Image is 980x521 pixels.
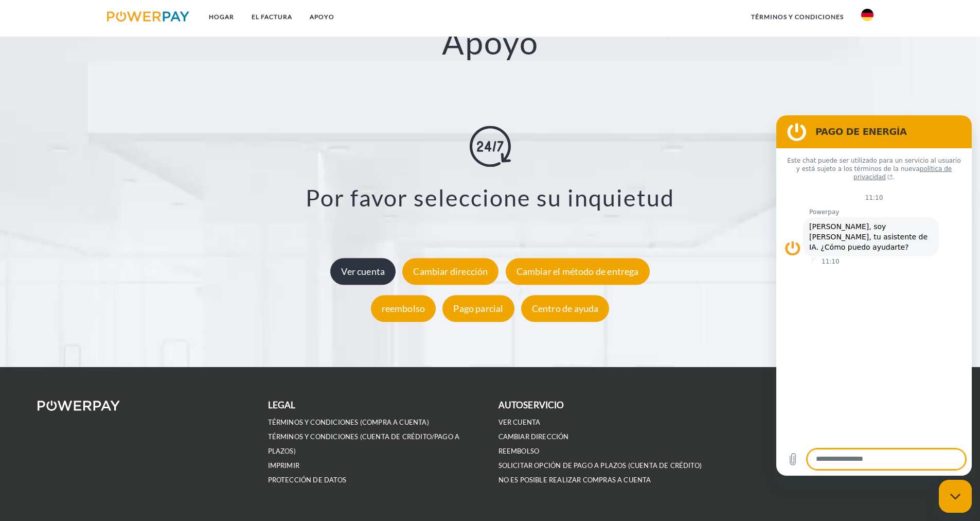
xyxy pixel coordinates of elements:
[268,461,299,470] a: IMPRIMIR
[470,126,511,167] img: online-shopping.svg
[310,13,334,21] font: APOYO
[498,461,702,470] a: Solicitar opción de pago a plazos (cuenta de crédito)
[498,476,651,484] a: No es posible realizar compras a cuenta
[516,266,639,277] font: Cambiar el método de entrega
[498,447,540,456] a: reembolso
[252,13,292,21] font: EL FACTURA
[498,400,564,410] font: autoservicio
[268,461,299,470] font: IMPRIMIR
[413,266,488,277] font: Cambiar dirección
[442,23,539,61] font: Apoyo
[268,432,460,456] a: Términos y Condiciones (Cuenta de Crédito/Pago a Plazos)
[498,432,569,441] font: Cambiar dirección
[498,418,541,426] font: Ver cuenta
[368,303,439,314] a: reembolso
[328,266,398,277] a: Ver cuenta
[519,303,612,314] a: Centro de ayuda
[498,432,569,441] a: Cambiar dirección
[107,11,190,22] img: logo-powerpay.svg
[268,418,429,426] font: Términos y Condiciones (compra a cuenta)
[440,303,516,314] a: Pago parcial
[301,8,343,26] a: APOYO
[341,266,385,277] font: Ver cuenta
[498,418,541,427] a: Ver cuenta
[400,266,501,277] a: Cambiar dirección
[776,115,972,476] iframe: Ventana de mensajería
[306,184,674,212] font: Por favor seleccione su inquietud
[268,400,296,410] font: legal
[498,461,702,470] font: Solicitar opción de pago a plazos (cuenta de crédito)
[939,480,972,513] iframe: Botón para iniciar la ventana de mensajería, conversación en curso
[268,418,429,427] a: Términos y Condiciones (compra a cuenta)
[243,8,301,26] a: EL FACTURA
[751,13,844,21] font: Términos y condiciones
[503,266,652,277] a: Cambiar el método de entrega
[209,13,234,21] font: Hogar
[38,401,120,411] img: logo-powerpay-white.svg
[742,8,852,26] a: Términos y condiciones
[532,303,599,314] font: Centro de ayuda
[268,476,346,484] a: PROTECCIÓN DE DATOS
[861,9,874,21] img: Delaware
[453,303,503,314] font: Pago parcial
[200,8,243,26] a: Hogar
[382,303,425,314] font: reembolso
